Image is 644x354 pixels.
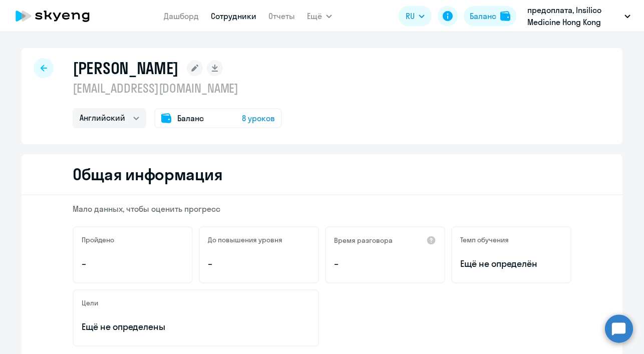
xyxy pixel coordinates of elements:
[399,6,432,26] button: RU
[500,11,510,21] img: balance
[73,203,571,214] p: Мало данных, чтобы оценить прогресс
[460,257,562,270] span: Ещё не определён
[73,164,222,184] h2: Общая информация
[73,80,282,96] p: [EMAIL_ADDRESS][DOMAIN_NAME]
[406,10,415,22] span: RU
[307,10,322,22] span: Ещё
[177,112,204,124] span: Баланс
[242,112,275,124] span: 8 уроков
[164,11,199,21] a: Дашборд
[460,235,509,244] h5: Темп обучения
[82,298,98,307] h5: Цели
[464,6,516,26] button: Балансbalance
[470,10,496,22] div: Баланс
[334,236,393,245] h5: Время разговора
[527,4,620,28] p: предоплата, Insilico Medicine Hong Kong Limited
[211,11,256,21] a: Сотрудники
[208,257,310,270] p: –
[268,11,295,21] a: Отчеты
[82,320,310,333] p: Ещё не определены
[307,6,332,26] button: Ещё
[82,235,114,244] h5: Пройдено
[522,4,635,28] button: предоплата, Insilico Medicine Hong Kong Limited
[82,257,184,270] p: –
[334,257,436,270] p: –
[73,58,179,78] h1: [PERSON_NAME]
[208,235,282,244] h5: До повышения уровня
